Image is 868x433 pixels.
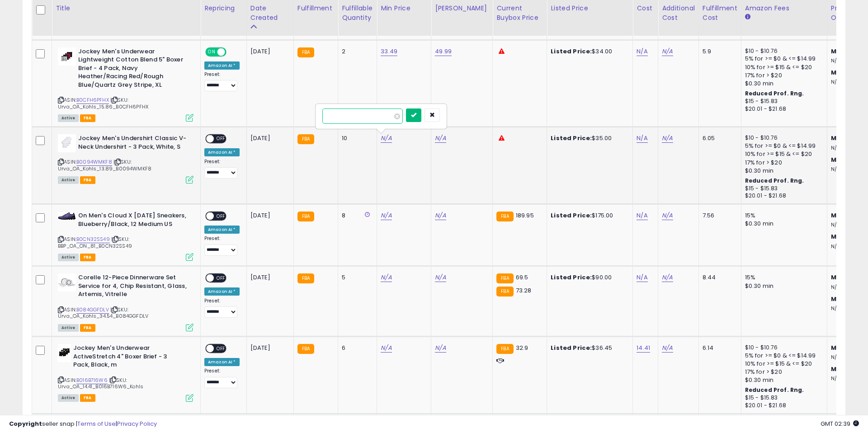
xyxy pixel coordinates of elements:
[745,185,820,193] div: $15 - $15.83
[831,273,844,282] b: Min:
[745,55,820,63] div: 5% for >= $0 & <= $14.99
[204,61,240,70] div: Amazon AI *
[637,211,647,220] a: N/A
[214,212,228,220] span: OFF
[9,419,42,428] strong: Copyright
[551,4,629,13] div: Listed Price
[745,71,820,80] div: 17% for > $20
[206,48,217,56] span: ON
[58,273,76,292] img: 41l2ArYucTL._SL40_.jpg
[831,68,847,77] b: Max:
[381,211,392,220] a: N/A
[80,114,95,122] span: FBA
[551,273,626,282] div: $90.00
[703,344,734,352] div: 6.14
[516,211,534,220] span: 189.95
[58,306,148,320] span: | SKU: Urva_OA_Kohls_34.54_B084GGFDLV
[745,80,820,88] div: $0.30 min
[80,176,95,184] span: FBA
[250,134,287,142] div: [DATE]
[214,345,228,353] span: OFF
[76,158,112,166] a: B0094WMKF8
[58,134,76,152] img: 31XSfPPvl3L._SL40_.jpg
[435,4,489,13] div: [PERSON_NAME]
[637,47,647,56] a: N/A
[204,4,243,13] div: Repricing
[117,419,157,428] a: Privacy Policy
[342,47,370,56] div: 2
[703,212,734,220] div: 7.56
[831,232,847,241] b: Max:
[58,47,193,121] div: ASIN:
[745,98,820,105] div: $15 - $15.83
[831,47,844,56] b: Min:
[703,273,734,282] div: 8.44
[703,4,737,23] div: Fulfillment Cost
[745,386,804,394] b: Reduced Prof. Rng.
[745,212,820,220] div: 15%
[745,13,750,21] small: Amazon Fees.
[76,377,108,384] a: B016B716W6
[381,344,392,353] a: N/A
[297,4,334,13] div: Fulfillment
[745,177,804,184] b: Reduced Prof. Rng.
[662,211,673,220] a: N/A
[551,47,626,56] div: $34.00
[297,212,314,221] small: FBA
[662,4,695,23] div: Additional Cost
[745,368,820,376] div: 17% for > $20
[204,235,240,256] div: Preset:
[831,211,844,220] b: Min:
[745,360,820,368] div: 10% for >= $15 & <= $20
[58,273,193,330] div: ASIN:
[250,4,290,23] div: Date Created
[9,420,157,428] div: seller snap | |
[342,344,370,352] div: 6
[297,47,314,57] small: FBA
[551,212,626,220] div: $175.00
[745,282,820,290] div: $0.30 min
[745,4,823,13] div: Amazon Fees
[250,273,287,282] div: [DATE]
[58,235,132,249] span: | SKU: BBP_OA_ON_81_B0CN32SS49
[342,4,373,23] div: Fulfillable Quantity
[745,167,820,175] div: $0.30 min
[80,254,95,261] span: FBA
[76,235,110,243] a: B0CN32SS49
[80,324,95,332] span: FBA
[637,273,647,282] a: N/A
[58,158,151,172] span: | SKU: Urva_OA_Kohls_13.89_B0094WMKF8
[381,47,397,56] a: 33.49
[551,344,626,352] div: $36.45
[204,71,240,92] div: Preset:
[56,4,197,13] div: Title
[745,89,804,97] b: Reduced Prof. Rng.
[342,212,370,220] div: 8
[342,273,370,282] div: 5
[516,344,528,352] span: 32.9
[745,273,820,282] div: 15%
[381,4,427,13] div: Min Price
[214,135,228,143] span: OFF
[831,365,847,373] b: Max:
[496,344,513,354] small: FBA
[551,211,592,220] b: Listed Price:
[745,134,820,142] div: $10 - $10.76
[745,394,820,402] div: $15 - $15.83
[745,352,820,360] div: 5% for >= $0 & <= $14.99
[297,273,314,283] small: FBA
[225,48,240,56] span: OFF
[204,226,240,234] div: Amazon AI *
[745,376,820,384] div: $0.30 min
[435,134,446,143] a: N/A
[496,212,513,221] small: FBA
[662,47,673,56] a: N/A
[831,155,847,164] b: Max:
[551,134,592,142] b: Listed Price:
[250,212,287,220] div: [DATE]
[516,286,532,295] span: 73.28
[204,358,240,366] div: Amazon AI *
[58,114,79,122] span: All listings currently available for purchase on Amazon
[214,274,228,282] span: OFF
[381,134,392,143] a: N/A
